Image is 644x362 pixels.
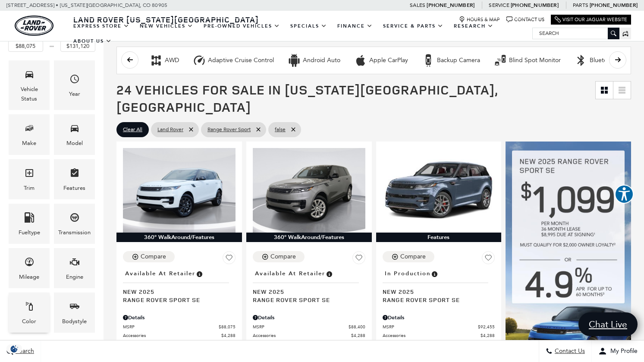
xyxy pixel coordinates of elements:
div: Year [69,89,80,99]
span: Contact Us [553,348,585,355]
span: Service [489,2,509,8]
div: YearYear [54,60,95,110]
button: Save Vehicle [352,251,365,268]
span: Transmission [69,210,80,228]
div: 360° WalkAround/Features [116,233,242,242]
span: Available at Retailer [125,269,195,278]
button: Android AutoAndroid Auto [283,51,345,69]
span: Vehicle is in stock and ready for immediate delivery. Due to demand, availability is subject to c... [325,269,333,278]
div: Compare [270,253,296,261]
button: Compare Vehicle [253,251,305,262]
span: Fueltype [24,210,35,228]
a: Land Rover [US_STATE][GEOGRAPHIC_DATA] [68,14,264,25]
button: Compare Vehicle [383,251,434,262]
div: ModelModel [54,114,95,154]
div: TrimTrim [9,159,50,199]
a: New Vehicles [135,19,198,34]
a: Chat Live [578,312,638,336]
span: MSRP [383,324,478,330]
a: MSRP $92,455 [383,324,495,330]
div: Compare [141,253,166,261]
img: 2025 Land Rover Range Rover Sport SE [253,148,365,233]
span: Sales [410,2,425,8]
span: Land Rover [US_STATE][GEOGRAPHIC_DATA] [73,14,259,25]
a: In ProductionNew 2025Range Rover Sport SE [383,268,495,304]
div: Bluetooth [575,54,587,67]
span: Vehicle [24,67,35,85]
div: 360° WalkAround/Features [246,233,372,242]
a: land-rover [15,16,53,36]
button: Save Vehicle [223,251,236,268]
aside: Accessibility Help Desk [615,185,634,205]
input: Maximum [60,41,95,52]
img: 2025 Land Rover Range Rover Sport SE [123,148,236,233]
span: Accessories [123,332,221,339]
div: Fueltype [19,228,40,237]
span: Available at Retailer [255,269,325,278]
span: Trim [24,166,35,183]
nav: Main Navigation [68,19,532,49]
input: Minimum [8,41,43,52]
div: AWD [150,54,163,67]
span: Vehicle is in stock and ready for immediate delivery. Due to demand, availability is subject to c... [195,269,203,278]
a: EXPRESS STORE [68,19,135,34]
a: [PHONE_NUMBER] [427,2,474,9]
a: Service & Parts [378,19,449,34]
div: TransmissionTransmission [54,204,95,244]
a: Research [449,19,499,34]
div: Transmission [58,228,91,237]
img: Land Rover [15,16,53,36]
div: MakeMake [9,114,50,154]
button: Explore your accessibility options [615,185,634,204]
span: New 2025 [253,287,359,296]
span: Vehicle is being built. Estimated time of delivery is 5-12 weeks. MSRP will be finalized when the... [430,269,438,278]
div: Backup Camera [437,57,480,64]
span: $92,455 [478,324,495,330]
span: Year [69,72,80,89]
a: Available at RetailerNew 2025Range Rover Sport SE [123,268,236,304]
span: false [275,124,286,135]
a: MSRP $88,400 [253,324,365,330]
div: Pricing Details - Range Rover Sport SE [253,314,365,321]
input: Search [533,28,619,38]
div: Backup Camera [422,54,435,67]
span: Model [69,121,80,139]
button: scroll right [609,51,626,69]
div: ColorColor [9,293,50,333]
div: Color [22,317,36,326]
a: Specials [285,19,332,34]
div: Bodystyle [62,317,87,326]
img: Opt-Out Icon [4,344,24,353]
a: Accessories $4,288 [253,332,365,339]
div: AWD [165,57,179,64]
div: VehicleVehicle Status [9,60,50,110]
div: Apple CarPlay [369,57,408,64]
div: Apple CarPlay [354,54,367,67]
span: Clear All [123,124,142,135]
button: BluetoothBluetooth [570,51,621,69]
span: Mileage [24,255,35,272]
button: Apple CarPlayApple CarPlay [349,51,413,69]
a: Grid View [596,82,613,99]
a: [PHONE_NUMBER] [511,2,559,9]
div: Adaptive Cruise Control [208,57,274,64]
div: Make [22,139,36,148]
span: New 2025 [123,287,229,296]
div: Android Auto [303,57,340,64]
span: $4,288 [481,332,495,339]
span: $88,075 [219,324,236,330]
div: Bluetooth [590,57,616,64]
div: Features [63,183,85,193]
a: Accessories $4,288 [123,332,236,339]
span: Range Rover Sport [207,124,251,135]
div: Trim [24,183,35,193]
a: Hours & Map [459,16,500,23]
span: Range Rover Sport SE [383,296,489,304]
span: Parts [573,2,588,8]
div: FeaturesFeatures [54,159,95,199]
span: Make [24,121,35,139]
a: [PHONE_NUMBER] [590,2,638,9]
a: Accessories $4,288 [383,332,495,339]
span: Engine [69,255,80,272]
a: Finance [332,19,378,34]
